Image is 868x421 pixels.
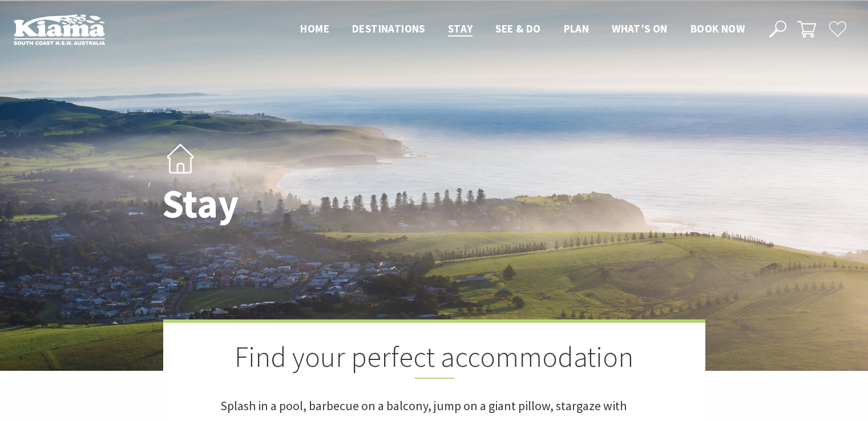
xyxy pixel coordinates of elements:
[495,22,540,35] span: See & Do
[448,22,473,35] span: Stay
[352,22,425,35] span: Destinations
[162,182,485,226] h1: Stay
[612,22,668,35] span: What’s On
[564,22,590,35] span: Plan
[14,14,105,45] img: Kiama Logo
[300,22,329,35] span: Home
[691,22,745,35] span: Book now
[289,20,756,39] nav: Main Menu
[220,340,648,379] h2: Find your perfect accommodation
